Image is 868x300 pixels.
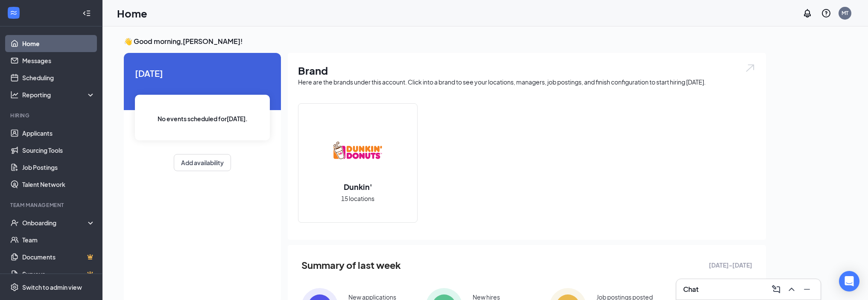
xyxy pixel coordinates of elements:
[22,231,95,248] a: Team
[683,285,698,294] h3: Chat
[800,283,814,296] button: Minimize
[22,52,95,69] a: Messages
[22,35,95,52] a: Home
[22,69,95,86] a: Scheduling
[301,258,401,273] span: Summary of last week
[9,9,18,17] svg: WorkstreamLogo
[22,176,95,193] a: Talent Network
[22,283,82,291] div: Switch to admin view
[745,63,756,73] img: open.6027fd2a22e1237b5b06.svg
[22,90,96,99] div: Reporting
[335,181,381,192] h2: Dunkin'
[709,260,752,270] span: [DATE] - [DATE]
[330,123,385,178] img: Dunkin'
[135,67,270,80] span: [DATE]
[174,154,231,171] button: Add availability
[22,125,95,142] a: Applicants
[821,8,831,18] svg: QuestionInfo
[842,9,848,17] div: MT
[10,112,94,119] div: Hiring
[785,283,798,296] button: ChevronUp
[802,284,812,294] svg: Minimize
[10,90,19,99] svg: Analysis
[22,248,95,265] a: DocumentsCrown
[22,159,95,176] a: Job Postings
[298,78,756,86] div: Here are the brands under this account. Click into a brand to see your locations, managers, job p...
[22,265,95,283] a: SurveysCrown
[769,283,783,296] button: ComposeMessage
[802,8,812,18] svg: Notifications
[839,271,859,291] div: Open Intercom Messenger
[158,114,248,123] span: No events scheduled for [DATE] .
[82,9,91,17] svg: Collapse
[10,201,94,209] div: Team Management
[22,142,95,159] a: Sourcing Tools
[124,37,766,46] h3: 👋 Good morning, [PERSON_NAME] !
[771,284,781,294] svg: ComposeMessage
[341,194,374,203] span: 15 locations
[10,218,19,227] svg: UserCheck
[298,63,756,78] h1: Brand
[117,6,147,20] h1: Home
[10,283,19,291] svg: Settings
[786,284,797,294] svg: ChevronUp
[22,218,88,227] div: Onboarding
